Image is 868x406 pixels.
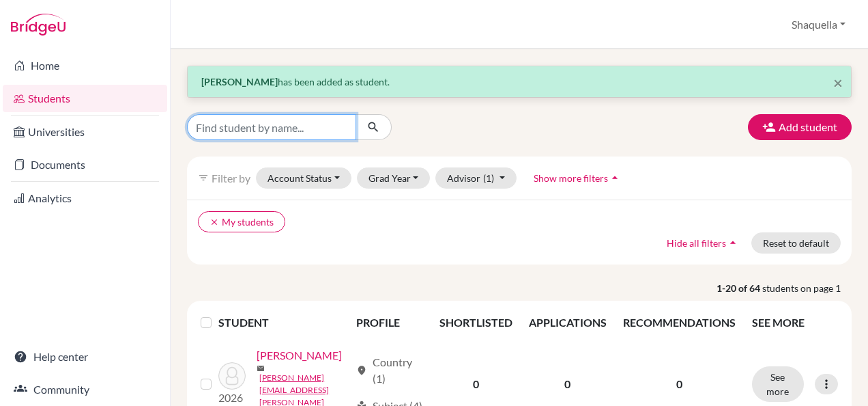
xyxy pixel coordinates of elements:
span: Show more filters [534,172,608,184]
button: Show more filtersarrow_drop_up [522,167,633,189]
a: [PERSON_NAME] [257,347,342,364]
strong: 1-20 of 64 [717,281,762,295]
span: Hide all filters [667,237,726,249]
a: Help center [3,343,167,370]
i: clear [209,217,219,227]
a: Students [3,85,167,112]
a: Universities [3,118,167,146]
button: Grad Year [357,167,431,189]
span: × [833,72,843,92]
button: Hide all filtersarrow_drop_up [655,232,751,254]
th: STUDENT [218,306,348,339]
a: Analytics [3,185,167,212]
i: arrow_drop_up [608,171,622,185]
button: See more [752,366,804,402]
img: Bridge-U [11,14,66,36]
button: clearMy students [198,211,285,232]
p: 0 [623,376,736,392]
div: Country (1) [356,354,423,387]
th: RECOMMENDATIONS [615,306,744,339]
a: Home [3,52,167,79]
th: SEE MORE [744,306,846,339]
span: (1) [483,172,494,184]
button: Reset to default [751,232,841,254]
i: arrow_drop_up [726,236,740,249]
th: APPLICATIONS [521,306,615,339]
span: mail [257,364,265,373]
button: Account Status [256,167,351,189]
th: SHORTLISTED [431,306,521,339]
img: ABOAGYE-BAMFO, Russel [218,362,246,390]
a: Documents [3,151,167,178]
button: Advisor(1) [435,167,517,189]
th: PROFILE [348,306,431,339]
button: Add student [748,114,852,140]
a: Community [3,376,167,403]
span: location_on [356,365,367,376]
strong: [PERSON_NAME] [201,76,278,87]
button: Close [833,75,843,91]
span: Filter by [212,172,250,185]
p: has been added as student. [201,75,837,89]
span: students on page 1 [762,281,852,295]
input: Find student by name... [187,114,356,140]
i: filter_list [198,172,209,183]
button: Shaquella [785,12,852,38]
p: 2026 [218,390,246,406]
